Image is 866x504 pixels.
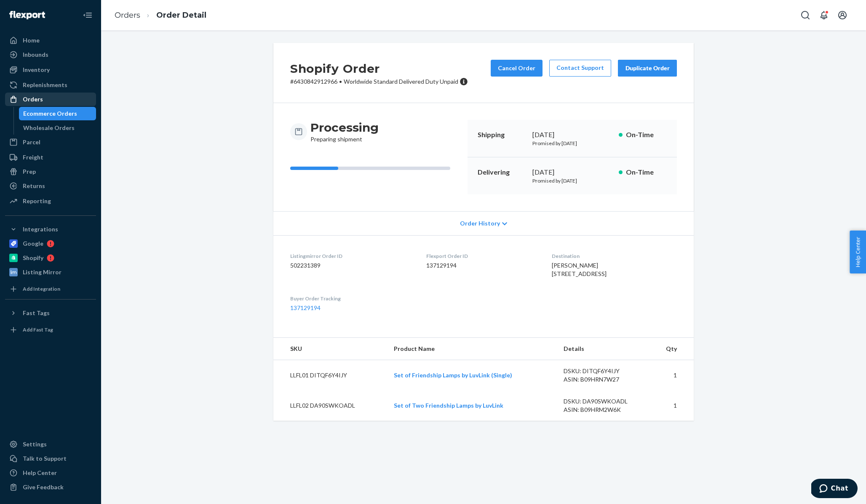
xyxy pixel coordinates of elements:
[23,469,57,477] div: Help Center
[273,360,387,391] td: LLFL01 DITQF6Y4IJY
[23,50,48,59] div: Inbounds
[491,60,543,77] button: Cancel Order
[5,63,96,77] a: Inventory
[23,239,43,248] div: Google
[532,140,612,147] p: Promised by [DATE]
[273,338,387,360] th: SKU
[5,466,96,480] a: Help Center
[23,95,43,103] div: Orders
[5,452,96,465] button: Talk to Support
[310,120,379,143] div: Preparing shipment
[23,124,75,132] div: Wholesale Orders
[23,109,77,118] div: Ecommerce Orders
[290,252,413,260] dt: Listingmirror Order ID
[23,483,64,491] div: Give Feedback
[557,338,649,360] th: Details
[626,130,667,140] p: On-Time
[532,130,612,140] div: [DATE]
[19,107,96,120] a: Ecommerce Orders
[5,135,96,149] a: Parcel
[290,295,413,302] dt: Buyer Order Tracking
[5,237,96,250] a: Google
[23,326,53,333] div: Add Fast Tag
[23,167,36,176] div: Prep
[23,153,43,162] div: Freight
[478,167,526,177] p: Delivering
[5,151,96,164] a: Freight
[549,60,611,77] a: Contact Support
[79,7,96,24] button: Close Navigation
[815,7,832,24] button: Open notifications
[5,34,96,47] a: Home
[649,360,694,391] td: 1
[5,93,96,106] a: Orders
[115,11,140,20] a: Orders
[5,282,96,296] a: Add Integration
[426,252,538,260] dt: Flexport Order ID
[23,36,40,45] div: Home
[649,338,694,360] th: Qty
[834,7,851,24] button: Open account menu
[5,306,96,320] button: Fast Tags
[290,77,468,86] p: # 6430842912966
[564,397,643,406] div: DSKU: DA90SWKOADL
[618,60,677,77] button: Duplicate Order
[532,177,612,184] p: Promised by [DATE]
[5,265,96,279] a: Listing Mirror
[564,375,643,384] div: ASIN: B09HRN7W27
[273,390,387,421] td: LLFL02 DA90SWKOADL
[626,167,667,177] p: On-Time
[23,268,61,276] div: Listing Mirror
[5,165,96,178] a: Prep
[850,231,866,273] button: Help Center
[552,262,607,277] span: [PERSON_NAME] [STREET_ADDRESS]
[23,81,67,89] div: Replenishments
[23,285,60,292] div: Add Integration
[5,323,96,337] a: Add Fast Tag
[290,261,413,270] dd: 502231389
[394,371,512,379] a: Set of Friendship Lamps by LuvLink (Single)
[5,480,96,494] button: Give Feedback
[387,338,557,360] th: Product Name
[23,254,43,262] div: Shopify
[23,138,40,146] div: Parcel
[649,390,694,421] td: 1
[339,78,342,85] span: •
[344,78,458,85] span: Worldwide Standard Delivered Duty Unpaid
[19,121,96,135] a: Wholesale Orders
[156,11,206,20] a: Order Detail
[23,309,50,317] div: Fast Tags
[108,3,213,28] ol: breadcrumbs
[290,60,468,77] h2: Shopify Order
[5,78,96,92] a: Replenishments
[23,197,51,205] div: Reporting
[9,11,45,19] img: Flexport logo
[532,167,612,177] div: [DATE]
[5,179,96,193] a: Returns
[460,219,500,228] span: Order History
[5,194,96,208] a: Reporting
[23,182,45,190] div: Returns
[797,7,814,24] button: Open Search Box
[23,440,47,448] div: Settings
[23,225,58,233] div: Integrations
[394,402,503,409] a: Set of Two Friendship Lamps by LuvLink
[811,479,858,500] iframe: Opens a widget where you can chat to one of our agents
[290,304,321,311] a: 137129194
[5,251,96,265] a: Shopify
[5,223,96,236] button: Integrations
[426,261,538,270] dd: 137129194
[552,252,677,260] dt: Destination
[5,48,96,61] a: Inbounds
[478,130,526,140] p: Shipping
[564,367,643,375] div: DSKU: DITQF6Y4IJY
[625,64,670,72] div: Duplicate Order
[5,438,96,451] a: Settings
[23,66,50,74] div: Inventory
[564,406,643,414] div: ASIN: B09HRM2W6K
[310,120,379,135] h3: Processing
[23,454,67,463] div: Talk to Support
